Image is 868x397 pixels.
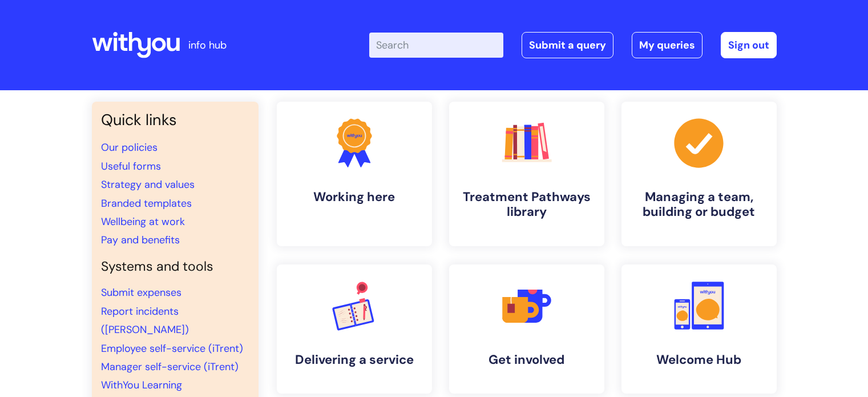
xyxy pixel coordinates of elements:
a: Sign out [721,32,777,58]
a: Submit expenses [101,286,181,299]
a: WithYou Learning [101,378,182,392]
h4: Delivering a service [286,352,423,367]
a: Treatment Pathways library [449,102,604,246]
h4: Welcome Hub [631,352,768,367]
a: Employee self-service (iTrent) [101,342,243,355]
a: Welcome Hub [621,264,777,394]
a: Our policies [101,141,158,154]
a: Branded templates [101,197,192,210]
input: Search [369,33,503,58]
h4: Systems and tools [101,259,249,275]
a: Submit a query [522,32,613,58]
a: Get involved [449,264,604,394]
h4: Managing a team, building or budget [631,190,768,220]
a: Working here [277,102,432,246]
h4: Get involved [458,352,595,367]
h4: Working here [286,190,423,204]
p: info hub [188,36,227,54]
a: My queries [632,32,703,58]
a: Useful forms [101,159,161,173]
a: Managing a team, building or budget [621,102,777,246]
a: Strategy and values [101,178,195,191]
h4: Treatment Pathways library [458,190,595,220]
div: | - [369,32,777,58]
a: Manager self-service (iTrent) [101,360,239,374]
a: Delivering a service [277,264,432,394]
h3: Quick links [101,111,249,129]
a: Pay and benefits [101,233,180,247]
a: Report incidents ([PERSON_NAME]) [101,304,189,336]
a: Wellbeing at work [101,215,185,228]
